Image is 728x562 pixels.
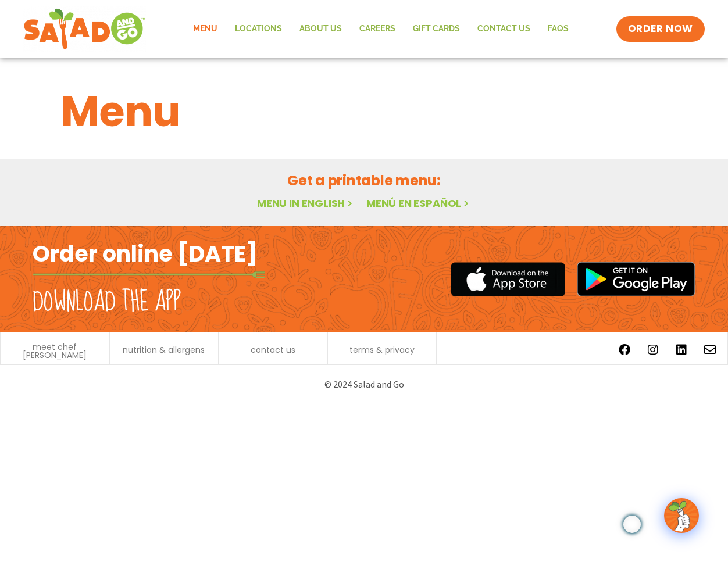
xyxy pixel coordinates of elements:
[184,16,226,42] a: Menu
[184,16,577,42] nav: Menu
[251,346,295,354] a: contact us
[665,499,698,532] img: wpChatIcon
[61,170,667,191] h2: Get a printable menu:
[291,16,351,42] a: About Us
[351,16,404,42] a: Careers
[366,196,471,210] a: Menú en español
[349,346,415,354] a: terms & privacy
[616,16,705,42] a: ORDER NOW
[33,286,181,318] h2: Download the app
[33,271,265,278] img: fork
[451,260,565,298] img: appstore
[33,239,258,268] h2: Order online [DATE]
[6,343,103,359] a: meet chef [PERSON_NAME]
[61,80,667,143] h1: Menu
[469,16,539,42] a: Contact Us
[123,346,205,354] a: nutrition & allergens
[539,16,577,42] a: FAQs
[257,196,355,210] a: Menu in English
[226,16,291,42] a: Locations
[577,262,695,296] img: google_play
[38,377,690,392] p: © 2024 Salad and Go
[404,16,469,42] a: GIFT CARDS
[23,6,146,52] img: new-SAG-logo-768×292
[628,22,693,36] span: ORDER NOW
